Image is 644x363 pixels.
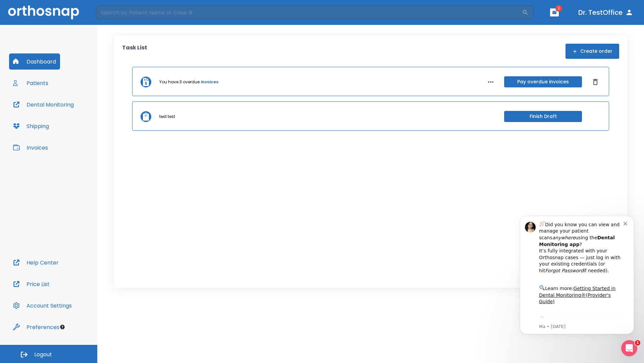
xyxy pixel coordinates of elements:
[576,6,636,18] button: Dr. TestOffice
[9,75,52,91] button: Patients
[9,254,63,271] button: Help Center
[159,114,175,120] p: test test
[9,319,63,335] button: Preferences
[510,206,644,345] iframe: Intercom notifications message
[504,76,582,87] button: Pay overdue invoices
[9,118,53,134] button: Shipping
[9,139,52,156] button: Invoices
[96,6,522,19] input: Search by Patient Name or Case #
[29,118,114,124] p: Message from Ma, sent 1w ago
[59,324,65,330] div: Tooltip anchor
[8,5,79,19] img: Orthosnap
[590,77,601,87] button: Dismiss
[621,340,637,356] iframe: Intercom live chat
[504,111,582,122] button: Finish Draft
[122,44,147,59] p: Task List
[159,79,200,85] p: You have 3 overdue
[9,53,60,70] button: Dashboard
[635,340,640,346] span: 1
[114,14,119,20] button: Dismiss notification
[566,44,619,59] button: Create order
[555,5,562,12] span: 1
[201,79,218,85] a: invoices
[29,111,89,123] a: App Store
[9,96,78,113] button: Dental Monitoring
[9,276,54,292] button: Price List
[29,110,114,144] div: Download the app: | ​ Let us know if you need help getting started!
[9,297,76,314] button: Account Settings
[34,351,52,358] span: Logout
